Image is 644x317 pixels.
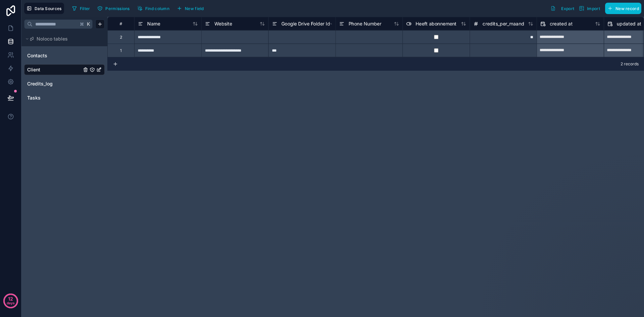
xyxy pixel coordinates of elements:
a: Contacts [27,52,82,59]
span: Permissions [105,6,129,11]
button: Data Sources [24,3,64,14]
span: created at [550,20,573,27]
span: Data Sources [35,6,62,11]
span: K [86,22,91,26]
span: Credits_log [27,80,53,87]
div: Client [24,64,105,75]
div: 1 [120,48,122,53]
button: Find column [135,3,172,13]
button: Permissions [95,3,132,13]
div: Tasks [24,92,105,103]
span: Name [147,20,160,27]
span: Google Drive Folder Id [281,20,330,27]
div: 2 [120,35,122,40]
span: Filter [80,6,90,11]
span: New record [615,6,639,11]
span: Heeft abonnement [416,20,457,27]
span: Client [27,66,40,73]
div: # [113,21,129,26]
span: Phone Number [348,20,381,27]
span: Contacts [27,52,47,59]
span: Import [587,6,600,11]
a: New record [602,3,641,14]
button: New record [605,3,641,14]
button: Export [548,3,577,14]
span: Noloco tables [37,36,68,42]
span: Export [561,6,574,11]
div: Credits_log [24,78,105,89]
a: Tasks [27,94,82,101]
span: Find column [145,6,169,11]
span: updated at [617,20,641,27]
button: Filter [69,3,93,13]
a: Permissions [95,3,135,13]
a: Client [27,66,82,73]
a: Credits_log [27,80,82,87]
span: Tasks [27,94,41,101]
span: Website [214,20,232,27]
span: 2 records [621,61,639,67]
button: Noloco tables [24,34,101,44]
div: Contacts [24,50,105,61]
button: New field [174,3,206,13]
span: New field [185,6,204,11]
span: credits_per_maand [483,20,524,27]
button: Import [577,3,602,14]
